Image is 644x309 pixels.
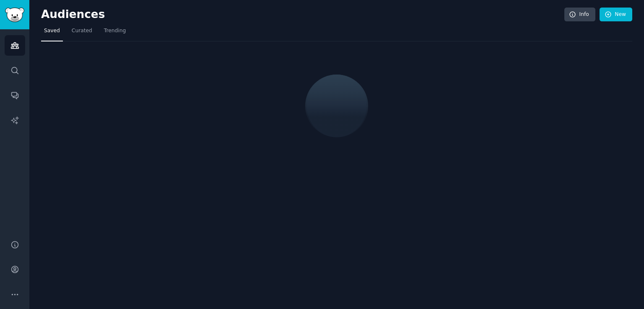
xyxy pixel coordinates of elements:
a: Info [564,8,595,22]
a: Saved [41,24,63,41]
a: New [600,8,632,22]
h2: Audiences [41,8,564,21]
span: Curated [72,27,92,35]
a: Trending [101,24,129,41]
img: GummySearch logo [5,8,24,22]
a: Curated [69,24,95,41]
span: Saved [44,27,60,35]
span: Trending [104,27,126,35]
